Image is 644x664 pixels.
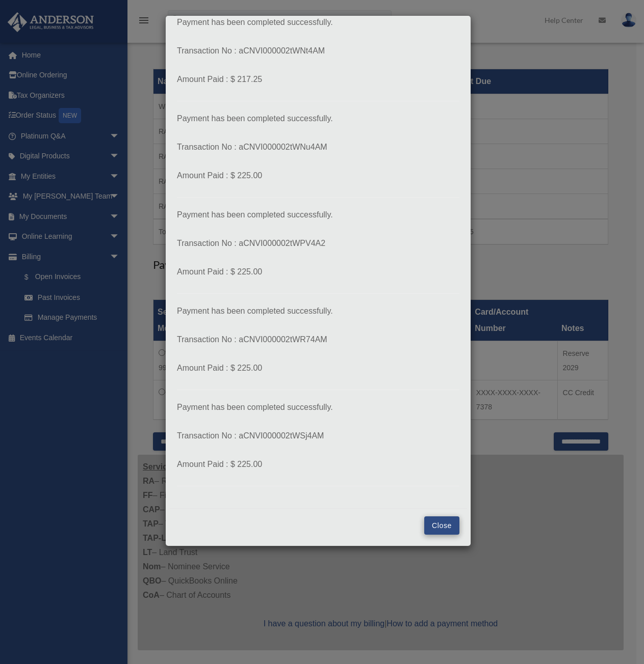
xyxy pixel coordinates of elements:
p: Payment has been completed successfully. [177,208,459,222]
p: Transaction No : aCNVI000002tWNu4AM [177,140,459,154]
button: Close [424,516,459,535]
p: Transaction No : aCNVI000002tWPV4A2 [177,236,459,251]
p: Payment has been completed successfully. [177,15,459,30]
p: Payment has been completed successfully. [177,112,459,126]
p: Transaction No : aCNVI000002tWSj4AM [177,429,459,443]
p: Amount Paid : $ 225.00 [177,169,459,183]
p: Amount Paid : $ 225.00 [177,265,459,279]
p: Transaction No : aCNVI000002tWNt4AM [177,44,459,58]
p: Payment has been completed successfully. [177,304,459,318]
p: Amount Paid : $ 225.00 [177,361,459,375]
p: Amount Paid : $ 225.00 [177,457,459,472]
p: Transaction No : aCNVI000002tWR74AM [177,333,459,347]
p: Payment has been completed successfully. [177,400,459,414]
p: Amount Paid : $ 217.25 [177,72,459,87]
